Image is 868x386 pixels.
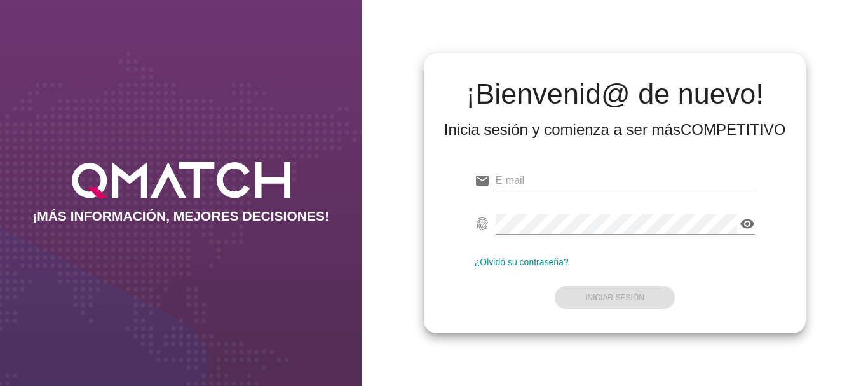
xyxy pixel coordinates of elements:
div: Inicia sesión y comienza a ser más [444,120,786,140]
a: ¿Olvidó su contraseña? [475,257,569,267]
strong: COMPETITIVO [681,121,785,138]
input: E-mail [496,170,756,191]
i: visibility [740,216,755,231]
i: fingerprint [475,216,490,231]
i: email [475,173,490,188]
h2: ¡Bienvenid@ de nuevo! [444,79,786,109]
h2: ¡MÁS INFORMACIÓN, MEJORES DECISIONES! [32,209,329,224]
